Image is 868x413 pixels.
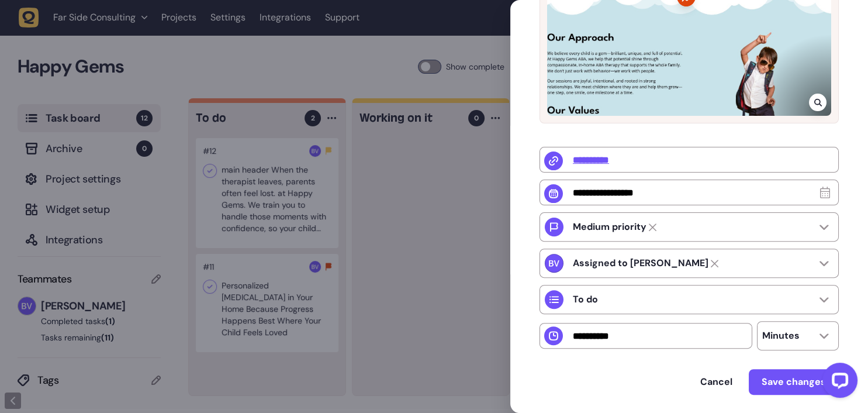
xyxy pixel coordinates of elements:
strong: Brandon Varnado [573,257,708,269]
button: Cancel [689,370,744,394]
button: Save changes [749,369,839,395]
iframe: LiveChat chat widget [813,358,862,407]
span: Cancel [700,376,732,388]
p: To do [573,294,598,305]
p: Medium priority [573,221,646,233]
span: Save changes [762,376,826,388]
p: Minutes [762,330,800,342]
